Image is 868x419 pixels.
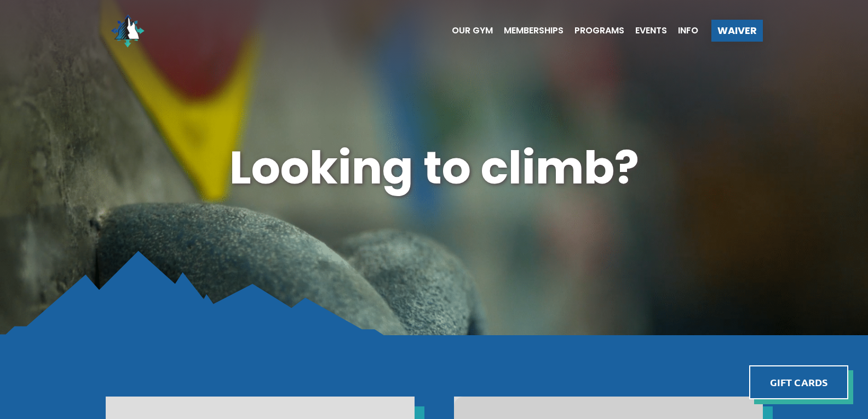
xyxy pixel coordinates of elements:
a: Memberships [493,26,564,35]
img: North Wall Logo [106,9,150,53]
span: Events [635,26,667,35]
a: Info [667,26,698,35]
span: Info [678,26,698,35]
a: Our Gym [441,26,493,35]
span: Our Gym [452,26,493,35]
h1: Looking to climb? [106,136,763,200]
span: Memberships [504,26,564,35]
a: Events [624,26,667,35]
span: Programs [574,26,624,35]
a: Waiver [711,20,763,42]
a: Programs [564,26,624,35]
span: Waiver [717,26,757,36]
